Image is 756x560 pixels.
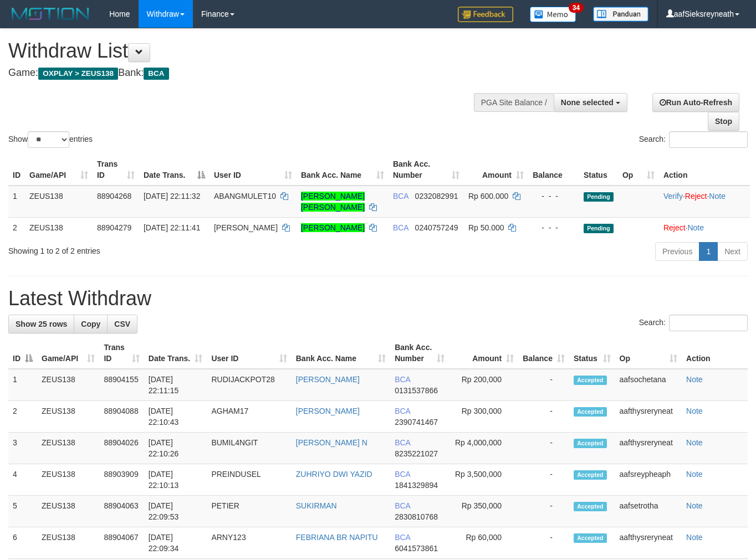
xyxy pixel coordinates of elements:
a: Note [686,375,703,384]
span: Copy 2830810768 to clipboard [395,512,438,521]
span: Copy 2390741467 to clipboard [395,418,438,427]
td: Rp 350,000 [449,496,518,527]
a: Note [709,192,726,201]
th: Game/API: activate to sort column ascending [37,337,99,369]
td: - [518,401,569,433]
span: OXPLAY > ZEUS138 [38,68,118,80]
td: AGHAM17 [207,401,291,433]
div: Showing 1 to 2 of 2 entries [8,241,307,256]
a: [PERSON_NAME] N [296,438,367,447]
th: Game/API: activate to sort column ascending [25,154,93,186]
span: Accepted [574,502,607,511]
td: - [518,527,569,559]
th: Bank Acc. Number: activate to sort column ascending [390,337,449,369]
td: 88904067 [99,527,144,559]
th: Op: activate to sort column ascending [615,337,682,369]
a: [PERSON_NAME] [301,223,365,232]
a: SUKIRMAN [296,501,337,510]
td: 4 [8,464,37,496]
td: 5 [8,496,37,527]
td: 88904063 [99,496,144,527]
span: Copy 8235221027 to clipboard [395,449,438,458]
a: Show 25 rows [8,315,74,333]
th: Trans ID: activate to sort column ascending [93,154,139,186]
td: 88904026 [99,433,144,464]
td: ARNY123 [207,527,291,559]
div: - - - [533,222,575,233]
th: Bank Acc. Number: activate to sort column ascending [389,154,464,186]
input: Search: [669,315,748,331]
a: Verify [663,192,683,201]
th: Bank Acc. Name: activate to sort column ascending [292,337,390,369]
a: Note [686,501,703,510]
label: Search: [639,131,748,148]
span: ABANGMULET10 [214,192,276,201]
td: Rp 200,000 [449,369,518,401]
td: · [659,217,750,238]
td: 88904155 [99,369,144,401]
td: ZEUS138 [25,186,93,218]
a: Copy [74,315,108,333]
td: Rp 60,000 [449,527,518,559]
span: Accepted [574,407,607,417]
td: [DATE] 22:11:15 [144,369,207,401]
td: 88903909 [99,464,144,496]
span: [DATE] 22:11:32 [144,192,200,201]
span: Accepted [574,470,607,480]
a: [PERSON_NAME] [PERSON_NAME] [301,192,365,212]
span: Pending [584,192,614,202]
span: BCA [144,68,168,80]
a: ZUHRIYO DWI YAZID [296,470,372,479]
a: [PERSON_NAME] [296,375,360,384]
td: ZEUS138 [37,369,99,401]
td: aafsochetana [615,369,682,401]
th: Balance [528,154,579,186]
span: Copy 0131537866 to clipboard [395,386,438,395]
span: Rp 600.000 [468,192,508,201]
span: Show 25 rows [16,320,67,328]
a: Note [686,438,703,447]
td: [DATE] 22:10:26 [144,433,207,464]
span: Copy 0240757249 to clipboard [415,223,458,232]
td: aafsreypheaph [615,464,682,496]
h1: Latest Withdraw [8,287,748,310]
a: Note [687,223,704,232]
a: Next [717,242,748,261]
td: [DATE] 22:09:34 [144,527,207,559]
span: Copy [81,320,100,328]
img: panduan.png [593,7,648,22]
td: - [518,369,569,401]
div: - - - [533,191,575,202]
th: Amount: activate to sort column ascending [449,337,518,369]
th: Trans ID: activate to sort column ascending [99,337,144,369]
span: 88904279 [97,223,131,232]
th: Balance: activate to sort column ascending [518,337,569,369]
a: 1 [699,242,718,261]
td: Rp 3,500,000 [449,464,518,496]
td: ZEUS138 [37,433,99,464]
span: BCA [393,192,408,201]
a: Note [686,470,703,479]
span: Accepted [574,376,607,385]
td: ZEUS138 [37,464,99,496]
td: 1 [8,369,37,401]
td: 88904088 [99,401,144,433]
img: MOTION_logo.png [8,6,93,22]
a: Note [686,533,703,542]
h1: Withdraw List [8,40,493,62]
span: BCA [393,223,408,232]
div: PGA Site Balance / [474,93,554,112]
td: aafsetrotha [615,496,682,527]
span: 88904268 [97,192,131,201]
td: [DATE] 22:10:43 [144,401,207,433]
th: Action [659,154,750,186]
span: BCA [395,375,410,384]
a: Stop [708,112,739,131]
td: PETIER [207,496,291,527]
span: 34 [569,3,584,13]
a: Run Auto-Refresh [652,93,739,112]
td: · · [659,186,750,218]
th: Action [682,337,748,369]
a: Previous [655,242,699,261]
td: aafthysreryneat [615,401,682,433]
